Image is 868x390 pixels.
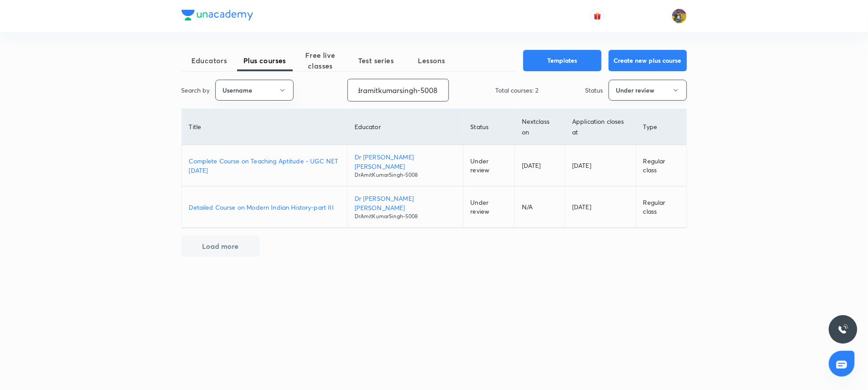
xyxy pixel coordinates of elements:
[514,145,565,187] td: [DATE]
[355,152,456,179] a: Dr [PERSON_NAME] [PERSON_NAME]DrAmitKumarSingh-5008
[182,109,347,145] th: Title
[636,145,686,187] td: Regular class
[189,156,340,175] a: Complete Course on Teaching Aptitude - UGC NET [DATE]
[585,85,603,95] p: Status
[182,10,253,20] img: Company Logo
[523,50,602,71] button: Templates
[182,55,237,66] span: Educators
[636,109,686,145] th: Type
[355,212,456,220] p: DrAmitKumarSingh-5008
[215,80,294,101] button: Username
[565,145,636,187] td: [DATE]
[565,109,636,145] th: Application closes at
[355,194,456,220] a: Dr [PERSON_NAME] [PERSON_NAME]DrAmitKumarSingh-5008
[609,50,687,71] button: Create new plus course
[565,187,636,228] td: [DATE]
[672,8,687,24] img: sajan k
[496,85,539,95] p: Total courses: 2
[463,109,514,145] th: Status
[348,55,404,66] span: Test series
[593,12,602,20] img: avatar
[348,79,448,102] input: Search...
[590,9,605,23] button: avatar
[347,109,463,145] th: Educator
[609,80,687,101] button: Under review
[182,10,253,23] a: Company Logo
[355,152,456,171] p: Dr [PERSON_NAME] [PERSON_NAME]
[514,187,565,228] td: N/A
[636,187,686,228] td: Regular class
[182,236,260,257] button: Load more
[514,109,565,145] th: Next class on
[463,187,514,228] td: Under review
[182,85,210,95] p: Search by
[293,50,348,71] span: Free live classes
[237,55,293,66] span: Plus courses
[838,324,848,335] img: ttu
[463,145,514,187] td: Under review
[404,55,460,66] span: Lessons
[189,203,340,212] a: Detailed Course on Modern Indian History-part III
[355,171,456,179] p: DrAmitKumarSingh-5008
[355,194,456,212] p: Dr [PERSON_NAME] [PERSON_NAME]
